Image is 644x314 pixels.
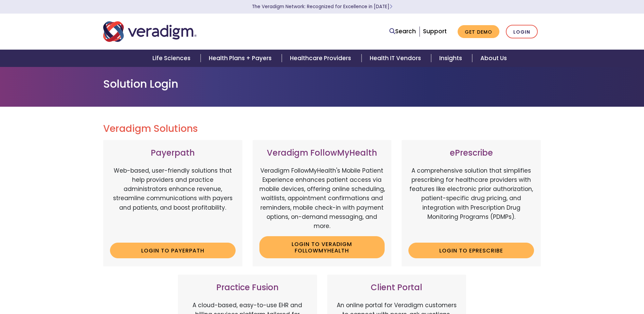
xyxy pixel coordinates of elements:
h3: Client Portal [334,283,460,293]
h3: Practice Fusion [185,283,310,293]
span: Learn More [389,3,392,10]
h3: Payerpath [110,148,236,158]
a: Healthcare Providers [282,50,361,67]
a: Life Sciences [144,50,201,67]
a: Insights [431,50,472,67]
a: Login [506,25,538,39]
p: A comprehensive solution that simplifies prescribing for healthcare providers with features like ... [408,166,534,238]
a: The Veradigm Network: Recognized for Excellence in [DATE]Learn More [252,3,392,10]
a: Login to Payerpath [110,243,236,258]
a: Health Plans + Payers [201,50,282,67]
h3: ePrescribe [408,148,534,158]
a: Login to ePrescribe [408,243,534,258]
a: Health IT Vendors [362,50,431,67]
a: About Us [472,50,515,67]
a: Login to Veradigm FollowMyHealth [259,236,385,258]
h2: Veradigm Solutions [103,123,541,135]
a: Support [423,27,447,35]
p: Web-based, user-friendly solutions that help providers and practice administrators enhance revenu... [110,166,236,238]
a: Get Demo [458,25,499,38]
h1: Solution Login [103,77,541,90]
p: Veradigm FollowMyHealth's Mobile Patient Experience enhances patient access via mobile devices, o... [259,166,385,231]
img: Veradigm logo [103,20,197,43]
h3: Veradigm FollowMyHealth [259,148,385,158]
a: Search [389,27,416,36]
